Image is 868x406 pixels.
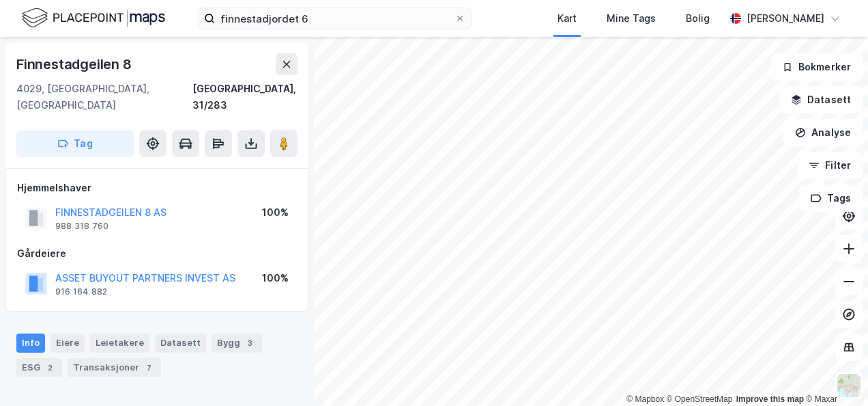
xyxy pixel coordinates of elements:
[50,334,85,353] div: Eiere
[558,10,577,27] div: Kart
[142,361,156,375] div: 7
[667,394,733,404] a: OpenStreetMap
[783,119,863,146] button: Analyse
[17,180,297,196] div: Hjemmelshaver
[800,340,868,406] iframe: Chat Widget
[779,86,863,113] button: Datasett
[747,10,824,27] div: [PERSON_NAME]
[212,334,262,353] div: Bygg
[607,10,656,27] div: Mine Tags
[799,185,863,212] button: Tags
[55,221,108,232] div: 988 318 760
[770,53,863,81] button: Bokmerker
[192,81,298,113] div: [GEOGRAPHIC_DATA], 31/283
[797,152,863,179] button: Filter
[16,130,134,157] button: Tag
[22,6,165,30] img: logo.f888ab2527a4732fd821a326f86c7f29.svg
[686,10,710,27] div: Bolig
[262,204,289,221] div: 100%
[626,394,664,404] a: Mapbox
[262,270,289,286] div: 100%
[215,8,454,29] input: Søk på adresse, matrikkel, gårdeiere, leietakere eller personer
[16,81,192,113] div: 4029, [GEOGRAPHIC_DATA], [GEOGRAPHIC_DATA]
[43,361,57,375] div: 2
[17,245,297,262] div: Gårdeiere
[736,394,804,404] a: Improve this map
[155,334,206,353] div: Datasett
[90,334,149,353] div: Leietakere
[16,358,62,377] div: ESG
[68,358,161,377] div: Transaksjoner
[16,334,45,353] div: Info
[243,336,257,350] div: 3
[55,286,107,297] div: 916 164 882
[16,53,134,75] div: Finnestadgeilen 8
